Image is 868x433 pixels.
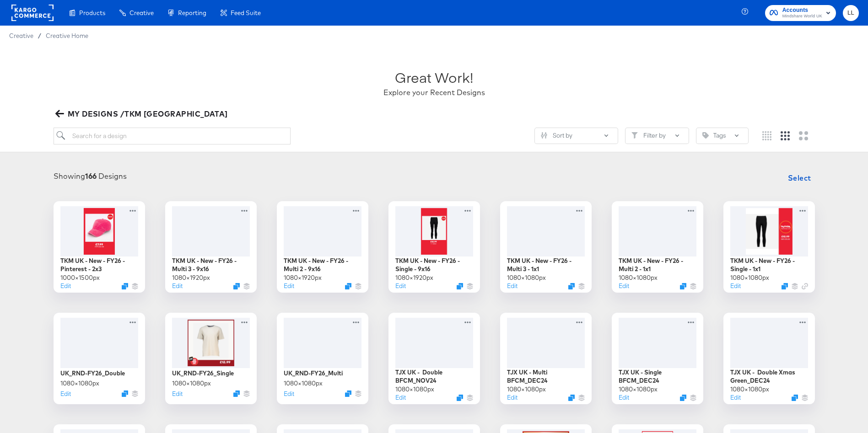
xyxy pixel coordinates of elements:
[730,385,769,394] div: 1080 × 1080 px
[395,393,406,402] button: Edit
[762,131,771,140] svg: Small grid
[612,201,703,293] div: TKM UK - New - FY26 - Multi 2 - 1x11080×1080pxEditDuplicate
[723,313,815,404] div: TJX UK - Double Xmas Green_DEC241080×1080pxEditDuplicate
[730,368,808,385] div: TJX UK - Double Xmas Green_DEC24
[85,171,97,181] strong: 166
[619,282,629,290] button: Edit
[631,132,638,139] svg: Filter
[233,390,240,397] svg: Duplicate
[277,313,368,404] div: UK_RND-FY26_Multi1080×1080pxEditDuplicate
[680,395,686,401] svg: Duplicate
[172,379,211,388] div: 1080 × 1080 px
[619,273,658,282] div: 1080 × 1080 px
[60,379,99,388] div: 1080 × 1080 px
[534,128,618,144] button: SlidersSort by
[507,368,585,385] div: TJX UK - Multi BFCM_DEC24
[843,5,859,21] button: LL
[57,107,228,120] span: MY DESIGNS /TKM [GEOGRAPHIC_DATA]
[500,313,592,404] div: TJX UK - Multi BFCM_DEC241080×1080pxEditDuplicate
[765,5,836,21] button: AccountsMindshare World UK
[784,169,815,187] button: Select
[345,390,351,397] button: Duplicate
[625,128,689,144] button: FilterFilter by
[781,131,790,140] svg: Medium grid
[165,201,257,293] div: TKM UK - New - FY26 - Multi 3 - 9x161080×1920pxEditDuplicate
[33,32,46,39] span: /
[60,369,125,378] div: UK_RND-FY26_Double
[9,32,33,39] span: Creative
[619,393,629,402] button: Edit
[54,107,232,120] button: MY DESIGNS /TKM [GEOGRAPHIC_DATA]
[730,393,741,402] button: Edit
[284,369,343,378] div: UK_RND-FY26_Multi
[619,385,658,394] div: 1080 × 1080 px
[395,68,473,87] div: Great Work!
[702,132,709,139] svg: Tag
[619,257,696,273] div: TKM UK - New - FY26 - Multi 2 - 1x1
[395,282,406,290] button: Edit
[284,282,294,290] button: Edit
[60,282,71,290] button: Edit
[723,201,815,293] div: TKM UK - New - FY26 - Single - 1x11080×1080pxEditDuplicate
[507,282,518,290] button: Edit
[782,5,822,15] span: Accounts
[122,283,128,289] svg: Duplicate
[541,132,547,139] svg: Sliders
[231,9,261,16] span: Feed Suite
[122,390,128,397] svg: Duplicate
[178,9,206,16] span: Reporting
[388,201,480,293] div: TKM UK - New - FY26 - Single - 9x161080×1920pxEditDuplicate
[696,128,749,144] button: TagTags
[284,257,361,273] div: TKM UK - New - FY26 - Multi 2 - 9x16
[846,8,855,18] span: LL
[172,369,234,378] div: UK_RND-FY26_Single
[277,201,368,293] div: TKM UK - New - FY26 - Multi 2 - 9x161080×1920pxEditDuplicate
[457,395,463,401] svg: Duplicate
[507,385,546,394] div: 1080 × 1080 px
[60,390,71,398] button: Edit
[619,368,696,385] div: TJX UK - Single BFCM_DEC24
[395,273,433,282] div: 1080 × 1920 px
[730,282,741,290] button: Edit
[284,390,294,398] button: Edit
[129,9,154,16] span: Creative
[284,379,323,388] div: 1080 × 1080 px
[233,283,240,289] svg: Duplicate
[680,283,686,289] svg: Duplicate
[568,283,575,289] svg: Duplicate
[60,273,100,282] div: 1000 × 1500 px
[782,283,788,289] svg: Duplicate
[782,13,822,20] span: Mindshare World UK
[54,171,127,182] div: Showing Designs
[54,128,291,144] input: Search for a design
[792,395,798,401] svg: Duplicate
[457,283,463,289] button: Duplicate
[507,273,546,282] div: 1080 × 1080 px
[79,9,105,16] span: Products
[54,313,145,404] div: UK_RND-FY26_Double1080×1080pxEditDuplicate
[388,313,480,404] div: TJX UK - Double BFCM_NOV241080×1080pxEditDuplicate
[395,385,434,394] div: 1080 × 1080 px
[60,257,138,273] div: TKM UK - New - FY26 - Pinterest - 2x3
[395,368,473,385] div: TJX UK - Double BFCM_NOV24
[568,395,575,401] svg: Duplicate
[383,87,485,98] div: Explore your Recent Designs
[730,257,808,273] div: TKM UK - New - FY26 - Single - 1x1
[507,393,518,402] button: Edit
[284,273,322,282] div: 1080 × 1920 px
[799,131,808,140] svg: Large grid
[46,32,88,39] a: Creative Home
[345,283,351,289] svg: Duplicate
[507,257,585,273] div: TKM UK - New - FY26 - Multi 3 - 1x1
